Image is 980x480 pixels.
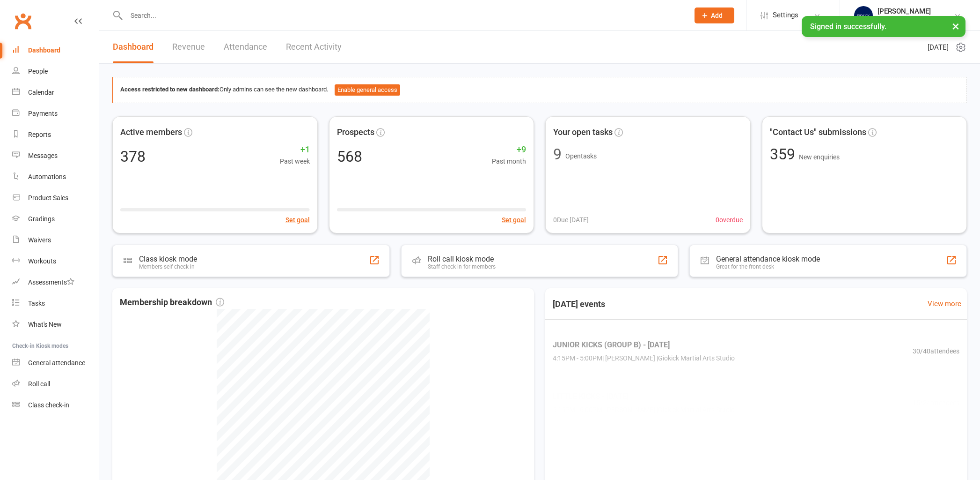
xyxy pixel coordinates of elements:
[286,31,342,63] a: Recent Activity
[280,143,310,157] span: +1
[285,215,310,225] button: Set goal
[12,209,99,230] a: Gradings
[947,16,964,36] button: ×
[12,230,99,251] a: Waivers
[878,15,934,24] div: Giokick Martial Arts
[12,82,99,103] a: Calendar
[12,61,99,82] a: People
[565,152,597,160] span: Open tasks
[695,7,734,23] button: Add
[553,126,613,139] span: Your open tasks
[553,215,589,225] span: 0 Due [DATE]
[716,215,743,225] span: 0 overdue
[120,86,219,93] strong: Access restricted to new dashboard:
[878,7,934,15] div: [PERSON_NAME]
[913,397,959,408] span: 15 / 24 attendees
[553,353,735,363] span: 4:15PM - 5:00PM | [PERSON_NAME] | Giokick Martial Arts Studio
[280,156,310,166] span: Past week
[12,374,99,395] a: Roll call
[12,314,99,335] a: What's New
[711,12,723,19] span: Add
[335,84,400,96] button: Enable general access
[12,124,99,145] a: Reports
[28,257,56,265] div: Workouts
[124,9,682,22] input: Search...
[28,173,66,180] div: Automations
[28,46,60,54] div: Dashboard
[12,395,99,416] a: Class kiosk mode
[28,131,51,138] div: Reports
[492,156,526,166] span: Past month
[28,236,51,244] div: Waivers
[770,145,799,163] span: 359
[428,263,496,270] div: Staff check-in for members
[12,166,99,187] a: Automations
[28,321,62,328] div: What's New
[28,359,85,367] div: General attendance
[28,194,68,202] div: Product Sales
[716,255,820,263] div: General attendance kiosk mode
[120,296,224,309] span: Membership breakdown
[553,390,735,403] span: LITTLE KICKS - [DATE]
[172,31,205,63] a: Revenue
[12,145,99,166] a: Messages
[928,298,961,309] a: View more
[12,187,99,209] a: Product Sales
[113,31,154,63] a: Dashboard
[28,380,50,388] div: Roll call
[716,263,820,270] div: Great for the front desk
[12,251,99,272] a: Workouts
[12,272,99,293] a: Assessments
[28,67,48,75] div: People
[337,126,374,139] span: Prospects
[11,9,35,33] a: Clubworx
[120,126,182,139] span: Active members
[12,293,99,314] a: Tasks
[28,401,69,409] div: Class check-in
[28,89,54,96] div: Calendar
[139,255,197,263] div: Class kiosk mode
[502,215,526,225] button: Set goal
[799,153,840,161] span: New enquiries
[28,110,58,117] div: Payments
[545,296,613,313] h3: [DATE] events
[12,103,99,124] a: Payments
[28,215,55,223] div: Gradings
[28,152,58,159] div: Messages
[553,147,562,162] div: 9
[913,346,959,356] span: 30 / 40 attendees
[120,149,146,164] div: 378
[428,255,496,263] div: Roll call kiosk mode
[553,405,735,415] span: 5:15PM - 6:00PM | [PERSON_NAME] | Giokick Martial Arts Studio
[773,5,798,26] span: Settings
[854,6,873,25] img: thumb_image1695682096.png
[120,84,959,96] div: Only admins can see the new dashboard.
[224,31,267,63] a: Attendance
[28,300,45,307] div: Tasks
[337,149,362,164] div: 568
[12,40,99,61] a: Dashboard
[770,126,866,139] span: "Contact Us" submissions
[810,22,886,31] span: Signed in successfully.
[139,263,197,270] div: Members self check-in
[928,42,949,53] span: [DATE]
[492,143,526,157] span: +9
[553,339,735,351] span: JUNIOR KICKS (GROUP B) - [DATE]
[28,278,74,286] div: Assessments
[12,352,99,374] a: General attendance kiosk mode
